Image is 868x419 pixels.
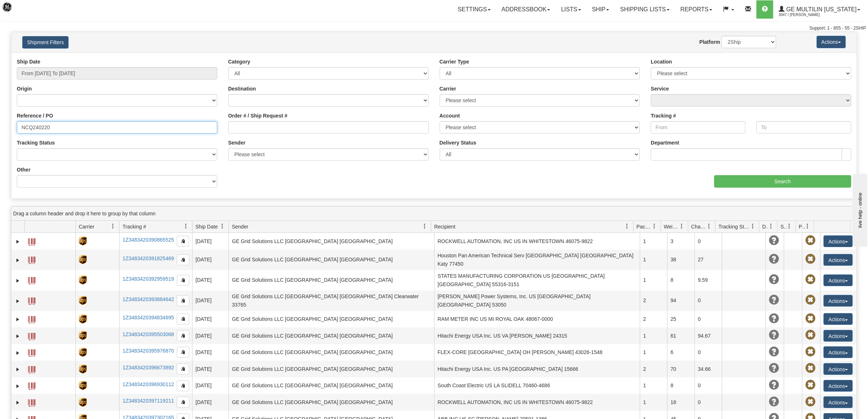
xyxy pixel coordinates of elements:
[675,0,718,19] a: Reports
[769,274,779,285] span: Unknown
[824,313,853,325] button: Actions
[434,394,640,411] td: ROCKWELL AUTOMATION, INC US IN WHITESTOWN 46075-9822
[229,233,434,250] td: GE Grid Solutions LLC [GEOGRAPHIC_DATA] [GEOGRAPHIC_DATA]
[640,270,667,291] td: 1
[694,361,722,377] td: 34.66
[229,394,434,411] td: GE Grid Solutions LLC [GEOGRAPHIC_DATA] [GEOGRAPHIC_DATA]
[177,380,189,391] button: Copy to clipboard
[805,347,816,357] span: Pickup Not Assigned
[805,380,816,390] span: Pickup Not Assigned
[651,112,676,119] label: Tracking #
[14,383,22,390] a: Expand
[14,399,22,406] a: Expand
[122,223,146,230] span: Tracking #
[769,397,779,407] span: Unknown
[5,6,67,12] div: live help - online
[769,380,779,390] span: Unknown
[229,291,434,311] td: GE Grid Solutions LLC [GEOGRAPHIC_DATA] [GEOGRAPHIC_DATA] Clearwater 33765
[28,363,35,374] a: Label
[434,377,640,394] td: South Coast Electric US LA SLIDELL 70460-4686
[621,220,633,232] a: Recipient filter column settings
[22,36,69,49] button: Shipment Filters
[694,233,722,250] td: 0
[79,381,86,390] img: 8 - UPS
[434,311,640,328] td: RAM METER INC US MI ROYAL OAK 48067-0000
[694,377,722,394] td: 0
[824,380,853,392] button: Actions
[667,250,694,270] td: 38
[177,254,189,265] button: Copy to clipboard
[851,172,867,247] iframe: chat widget
[676,220,688,232] a: Weight filter column settings
[434,250,640,270] td: Houston Pan American Technical Serv [GEOGRAPHIC_DATA] [GEOGRAPHIC_DATA] Katy 77450
[79,365,86,374] img: 8 - UPS
[28,235,35,247] a: Label
[648,220,661,232] a: Packages filter column settings
[17,112,53,119] label: Reference / PO
[229,361,434,377] td: GE Grid Solutions LLC [GEOGRAPHIC_DATA] [GEOGRAPHIC_DATA]
[14,316,22,323] a: Expand
[769,347,779,357] span: Unknown
[700,38,720,46] label: Platform
[769,235,779,246] span: Unknown
[434,327,640,344] td: Hitachi Energy USA Inc. US VA [PERSON_NAME] 24315
[817,36,846,48] button: Actions
[824,363,853,375] button: Actions
[783,220,795,232] a: Shipment Issues filter column settings
[769,330,779,340] span: Unknown
[177,314,189,324] button: Copy to clipboard
[28,274,35,285] a: Label
[805,314,816,324] span: Pickup Not Assigned
[177,236,189,247] button: Copy to clipboard
[17,58,40,65] label: Ship Date
[434,344,640,361] td: FLEX-CORE [GEOGRAPHIC_DATA] OH [PERSON_NAME] 43026-1548
[177,275,189,286] button: Copy to clipboard
[229,270,434,291] td: GE Grid Solutions LLC [GEOGRAPHIC_DATA] [GEOGRAPHIC_DATA]
[769,314,779,324] span: Unknown
[17,166,30,173] label: Other
[667,394,694,411] td: 18
[805,397,816,407] span: Pickup Not Assigned
[765,220,777,232] a: Delivery Status filter column settings
[28,379,35,391] a: Label
[694,250,722,270] td: 27
[107,220,119,232] a: Carrier filter column settings
[805,254,816,264] span: Pickup Not Assigned
[640,250,667,270] td: 1
[28,253,35,265] a: Label
[28,396,35,408] a: Label
[667,291,694,311] td: 94
[801,220,814,232] a: Pickup Status filter column settings
[192,327,229,344] td: [DATE]
[440,85,456,92] label: Carrier
[769,254,779,264] span: Unknown
[192,344,229,361] td: [DATE]
[28,294,35,306] a: Label
[651,139,679,146] label: Department
[637,223,652,230] span: Packages
[177,397,189,408] button: Copy to clipboard
[122,348,174,354] a: 1Z3483420395976870
[79,315,86,324] img: 8 - UPS
[781,223,787,230] span: Shipment Issues
[229,327,434,344] td: GE Grid Solutions LLC [GEOGRAPHIC_DATA] [GEOGRAPHIC_DATA]
[824,235,853,247] button: Actions
[667,270,694,291] td: 8
[122,398,174,404] a: 1Z3483420397119211
[640,377,667,394] td: 1
[651,85,669,92] label: Service
[28,346,35,358] a: Label
[419,220,431,232] a: Sender filter column settings
[747,220,759,232] a: Tracking Status filter column settings
[434,223,455,230] span: Recipient
[177,364,189,374] button: Copy to clipboard
[640,344,667,361] td: 1
[79,223,94,230] span: Carrier
[229,250,434,270] td: GE Grid Solutions LLC [GEOGRAPHIC_DATA] [GEOGRAPHIC_DATA]
[703,220,715,232] a: Charge filter column settings
[694,311,722,328] td: 0
[434,361,640,377] td: Hitachi Energy USA Inc. US PA [GEOGRAPHIC_DATA] 15666
[122,315,174,320] a: 1Z3483420394834695
[664,223,679,230] span: Weight
[177,330,189,341] button: Copy to clipboard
